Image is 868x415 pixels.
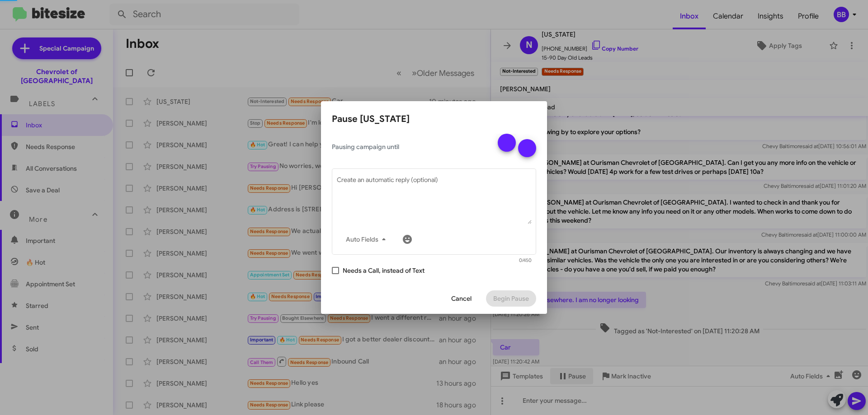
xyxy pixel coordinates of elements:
[346,231,389,247] span: Auto Fields
[343,265,425,276] span: Needs a Call, instead of Text
[486,290,536,307] button: Begin Pause
[339,231,396,247] button: Auto Fields
[493,290,529,307] span: Begin Pause
[519,258,532,263] mat-hint: 0/450
[332,142,490,151] span: Pausing campaign until
[444,290,479,307] button: Cancel
[451,290,472,307] span: Cancel
[332,112,536,126] h2: Pause [US_STATE]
